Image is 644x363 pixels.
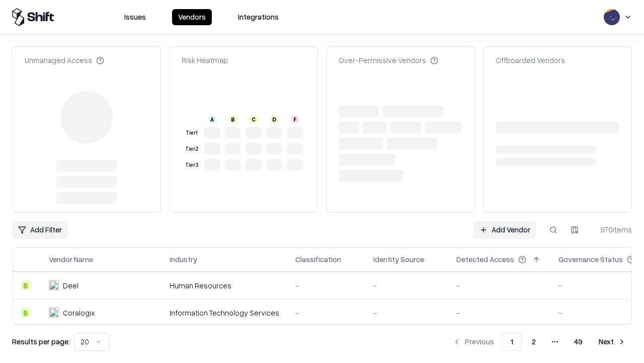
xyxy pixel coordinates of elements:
div: B [21,280,31,290]
div: Human Resources [170,280,279,291]
button: Issues [118,9,152,25]
div: D [270,115,278,124]
div: Governance Status [558,254,623,265]
div: Over-Permissive Vendors [339,55,438,66]
div: Detected Access [456,254,514,265]
img: Coralogix [49,308,59,318]
button: 1 [502,333,522,351]
div: Industry [170,254,197,265]
div: Vendor Name [49,254,93,265]
div: 970 items [592,224,632,235]
button: Vendors [172,9,212,25]
button: Next [593,333,632,351]
div: C [250,115,258,124]
div: Tier 2 [184,145,200,153]
div: - [373,280,440,291]
div: Offboarded Vendors [496,55,565,66]
nav: pagination [447,333,632,351]
div: Coralogix [63,308,95,318]
div: Tier 3 [184,161,200,169]
div: B [229,115,237,124]
a: Add Vendor [473,221,536,239]
div: Risk Heatmap [182,55,228,66]
div: Information Technology Services [170,308,279,318]
div: B [21,308,31,318]
div: Classification [295,254,341,265]
div: - [456,308,542,318]
button: 2 [524,333,544,351]
div: A [208,115,216,124]
div: Tier 1 [184,129,200,137]
div: - [295,308,357,318]
button: Integrations [232,9,285,25]
img: Deel [49,280,59,290]
button: Add Filter [12,221,68,239]
div: - [295,280,357,291]
div: Deel [63,280,78,291]
button: 49 [566,333,591,351]
div: - [456,280,542,291]
div: - [373,308,440,318]
div: F [291,115,299,124]
div: Identity Source [373,254,424,265]
p: Results per page: [12,336,70,347]
div: Unmanaged Access [25,55,104,66]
